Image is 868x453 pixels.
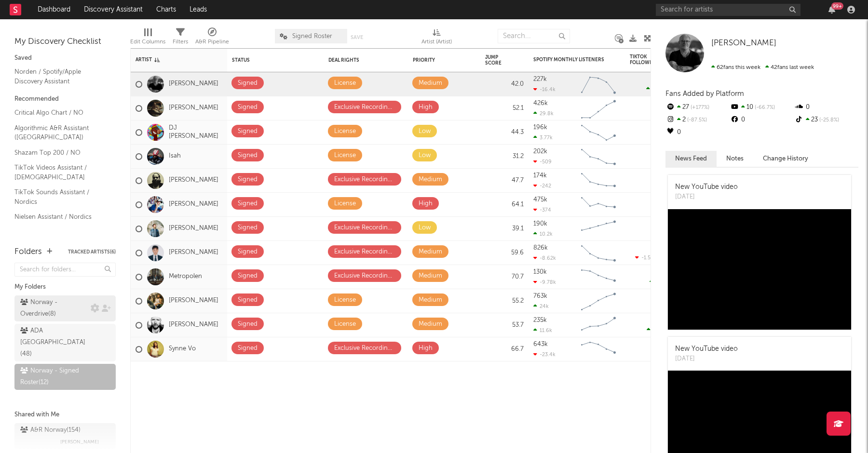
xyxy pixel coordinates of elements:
[533,207,551,213] div: -374
[533,327,552,333] div: 11.6k
[60,436,99,448] span: [PERSON_NAME]
[485,344,524,355] div: 66.7
[485,199,524,211] div: 64.1
[334,78,356,89] div: License
[485,247,524,259] div: 59.6
[485,175,524,187] div: 47.7
[169,297,218,305] a: [PERSON_NAME]
[711,65,760,70] span: 62 fans this week
[533,124,547,131] div: 196k
[577,265,620,289] svg: Chart title
[533,100,548,107] div: 426k
[169,273,202,281] a: Metropolen
[195,36,229,48] div: A&R Pipeline
[238,294,258,306] div: Signed
[334,198,356,210] div: License
[351,35,363,40] button: Save
[485,54,509,66] div: Jump Score
[20,297,88,320] div: Norway - Overdrive ( 8 )
[238,150,258,161] div: Signed
[419,294,442,306] div: Medium
[169,80,218,88] a: [PERSON_NAME]
[717,151,753,167] button: Notes
[419,319,442,330] div: Medium
[136,57,208,63] div: Artist
[630,96,678,120] div: 0
[485,127,524,138] div: 44.3
[14,53,116,64] div: Saved
[675,182,738,192] div: New YouTube video
[169,152,181,160] a: Isah
[419,246,442,258] div: Medium
[334,102,395,113] div: Exclusive Recording Agreement
[14,93,116,105] div: Recommended
[421,24,452,52] div: Artist (Artist)
[334,294,356,306] div: License
[533,86,556,93] div: -16.4k
[577,241,620,265] svg: Chart title
[419,126,431,137] div: Low
[630,145,678,168] div: 0
[647,327,678,333] div: ( )
[169,124,222,141] a: DJ [PERSON_NAME]
[498,29,570,43] input: Search...
[419,102,433,113] div: High
[238,270,258,282] div: Signed
[533,303,549,309] div: 24k
[533,148,547,155] div: 202k
[20,425,81,436] div: A&R Norway ( 154 )
[577,169,620,193] svg: Chart title
[577,145,620,169] svg: Chart title
[533,279,556,285] div: -9.78k
[711,39,776,47] span: [PERSON_NAME]
[831,2,843,10] div: 99 +
[421,36,452,48] div: Artist (Artist)
[14,423,116,449] a: A&R Norway(154)[PERSON_NAME]
[238,126,258,137] div: Signed
[753,151,818,167] button: Change History
[577,217,620,241] svg: Chart title
[533,351,556,358] div: -23.4k
[14,67,106,86] a: Norden / Spotify/Apple Discovery Assistant
[533,317,547,323] div: 235k
[169,176,218,185] a: [PERSON_NAME]
[665,151,717,167] button: News Feed
[641,255,656,261] span: -1.53k
[419,343,433,354] div: High
[630,193,678,216] div: 0
[413,57,451,63] div: Priority
[14,263,116,277] input: Search for folders...
[20,365,88,388] div: Norway - Signed Roster ( 12 )
[130,36,165,48] div: Edit Columns
[630,337,678,361] div: 0
[533,255,556,261] div: -8.62k
[419,78,442,89] div: Medium
[533,231,553,237] div: 10.2k
[533,134,553,141] div: 3.77k
[238,343,258,354] div: Signed
[577,193,620,217] svg: Chart title
[577,313,620,337] svg: Chart title
[533,341,548,347] div: 643k
[238,198,258,210] div: Signed
[533,197,547,203] div: 475k
[656,4,800,16] input: Search for artists
[232,57,295,63] div: Status
[334,270,395,282] div: Exclusive Recording Agreement
[169,345,196,353] a: Synne Vo
[577,72,620,96] svg: Chart title
[630,54,664,66] div: TikTok Followers
[334,222,395,234] div: Exclusive Recording Agreement
[169,249,218,257] a: [PERSON_NAME]
[20,325,88,360] div: ADA [GEOGRAPHIC_DATA] ( 48 )
[334,126,356,137] div: License
[334,343,395,354] div: Exclusive Recording Agreement
[14,147,106,158] a: Shazam Top 200 / NO
[533,76,547,82] div: 227k
[173,36,188,48] div: Filters
[485,271,524,283] div: 70.7
[334,246,395,258] div: Exclusive Recording Agreement
[577,120,620,145] svg: Chart title
[794,114,858,126] div: 23
[485,295,524,307] div: 55.2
